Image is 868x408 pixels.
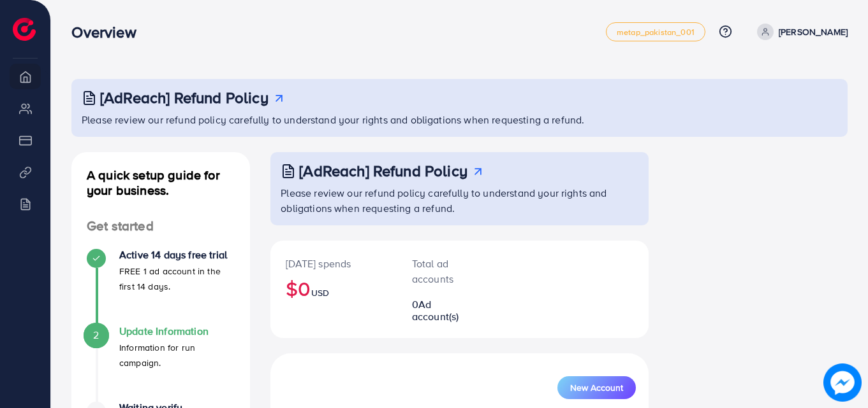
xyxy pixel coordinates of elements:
span: metap_pakistan_001 [617,28,695,36]
span: Ad account(s) [412,297,459,323]
h4: Get started [71,218,250,234]
a: metap_pakistan_001 [606,22,705,41]
h2: 0 [412,299,476,323]
h3: Overview [71,23,146,41]
span: New Account [570,383,623,392]
button: New Account [557,376,636,399]
p: Please review our refund policy carefully to understand your rights and obligations when requesti... [281,185,641,216]
h3: [AdReach] Refund Policy [100,88,268,107]
li: Active 14 days free trial [71,249,250,325]
h2: $0 [286,276,381,300]
h4: Update Information [119,325,235,337]
p: Please review our refund policy carefully to understand your rights and obligations when requesti... [82,112,840,127]
p: Information for run campaign. [119,340,235,370]
h4: Active 14 days free trial [119,249,235,261]
span: USD [311,286,329,299]
p: Total ad accounts [412,256,476,286]
p: [DATE] spends [286,256,381,271]
img: image [823,363,862,402]
img: logo [13,18,36,41]
span: 2 [93,328,99,342]
h3: [AdReach] Refund Policy [299,162,467,180]
h4: A quick setup guide for your business. [71,167,250,198]
li: Update Information [71,325,250,402]
p: FREE 1 ad account in the first 14 days. [119,264,235,294]
p: [PERSON_NAME] [779,24,848,39]
a: [PERSON_NAME] [752,24,848,40]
